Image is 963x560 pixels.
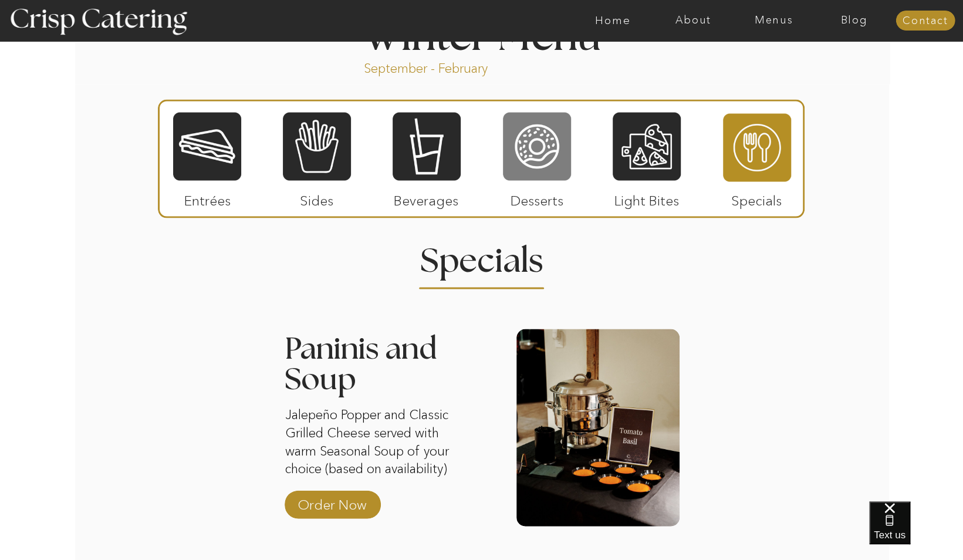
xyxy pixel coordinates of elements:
p: September - February [364,60,525,73]
h1: Winter Menu [319,17,645,52]
a: Order Now [293,484,371,518]
p: Desserts [498,180,576,214]
p: Beverages [387,180,465,214]
p: Specials [718,180,796,214]
h2: Specials [400,244,564,267]
iframe: podium webchat widget bubble [869,501,963,560]
a: About [653,15,734,26]
a: Menus [734,15,814,26]
a: Blog [814,15,894,26]
a: Home [573,15,653,26]
p: Sides [278,180,356,214]
p: Light Bites [608,180,686,214]
h3: Paninis and Soup [285,333,469,427]
a: Contact [896,15,955,27]
p: Entrées [168,180,246,214]
p: Jalepeño Popper and Classic Grilled Cheese served with warm Seasonal Soup of your choice (based o... [285,406,461,484]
